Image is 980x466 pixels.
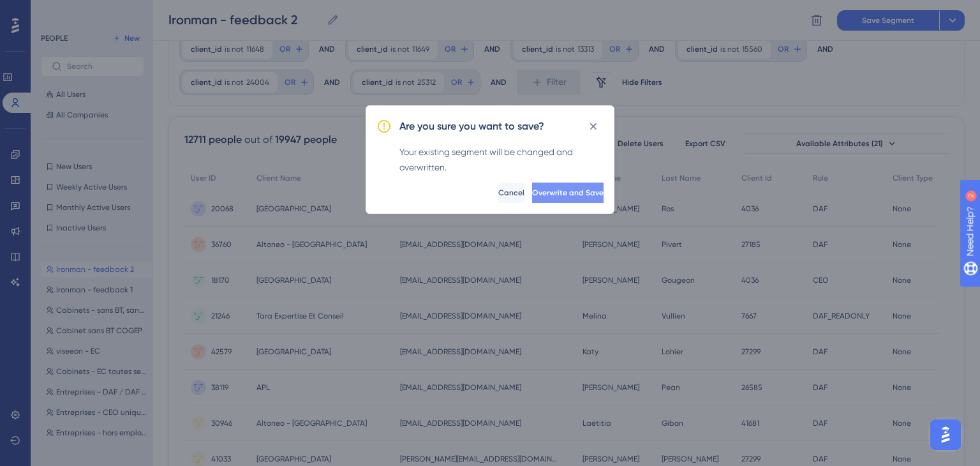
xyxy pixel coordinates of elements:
[498,188,524,198] span: Cancel
[89,6,93,17] div: 2
[399,119,544,134] h2: Are you sure you want to save?
[926,416,965,454] iframe: UserGuiding AI Assistant Launcher
[399,144,604,175] div: Your existing segment will be changed and overwritten.
[532,188,604,198] span: Overwrite and Save
[30,3,80,19] span: Need Help?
